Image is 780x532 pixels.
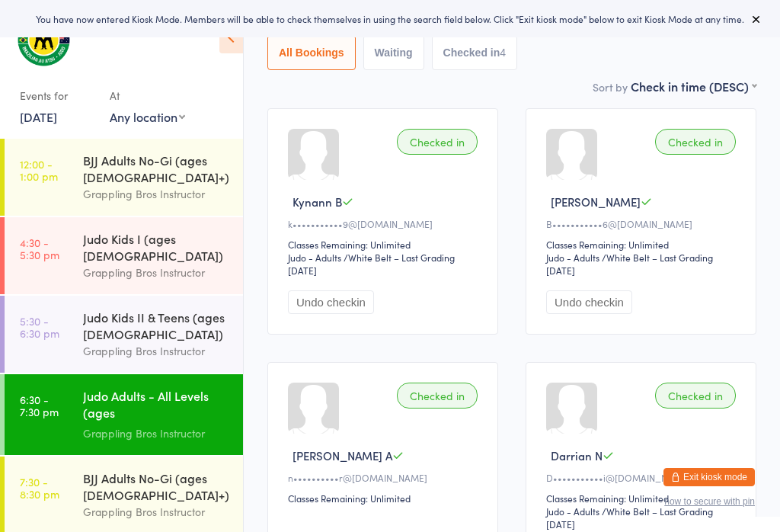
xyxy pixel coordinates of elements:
[15,11,72,68] img: Grappling Bros Wollongong
[5,296,243,373] a: 5:30 -6:30 pmJudo Kids II & Teens (ages [DEMOGRAPHIC_DATA])Grappling Bros Instructor
[546,290,632,314] button: Undo checkin
[24,12,756,25] div: You have now entered Kiosk Mode. Members will be able to check themselves in using the search fie...
[546,238,740,251] div: Classes Remaining: Unlimited
[83,387,230,425] div: Judo Adults - All Levels (ages [DEMOGRAPHIC_DATA]+)
[655,383,736,409] div: Checked in
[5,217,243,294] a: 4:30 -5:30 pmJudo Kids I (ages [DEMOGRAPHIC_DATA])Grappling Bros Instructor
[83,264,230,281] div: Grappling Bros Instructor
[83,425,230,442] div: Grappling Bros Instructor
[288,238,482,251] div: Classes Remaining: Unlimited
[83,470,230,503] div: BJJ Adults No-Gi (ages [DEMOGRAPHIC_DATA]+)
[83,230,230,264] div: Judo Kids I (ages [DEMOGRAPHIC_DATA])
[20,315,59,339] time: 5:30 - 6:30 pm
[288,251,341,264] div: Judo - Adults
[546,471,740,484] div: D•••••••••••i@[DOMAIN_NAME]
[500,46,506,59] div: 4
[83,185,230,203] div: Grappling Bros Instructor
[83,503,230,521] div: Grappling Bros Instructor
[288,290,374,314] button: Undo checkin
[631,78,756,95] div: Check in time (DESC)
[288,217,482,230] div: k•••••••••••9@[DOMAIN_NAME]
[663,468,755,486] button: Exit kiosk mode
[546,217,740,230] div: B•••••••••••6@[DOMAIN_NAME]
[288,471,482,484] div: n••••••••••r@[DOMAIN_NAME]
[593,79,628,95] label: Sort by
[20,236,59,261] time: 4:30 - 5:30 pm
[546,505,599,518] div: Judo - Adults
[20,158,58,182] time: 12:00 - 1:00 pm
[288,251,455,277] span: / White Belt – Last Grading [DATE]
[551,194,641,210] span: [PERSON_NAME]
[432,35,518,70] button: Checked in4
[292,194,342,210] span: Kynann B
[267,35,356,70] button: All Bookings
[5,139,243,216] a: 12:00 -1:00 pmBJJ Adults No-Gi (ages [DEMOGRAPHIC_DATA]+)Grappling Bros Instructor
[363,35,424,70] button: Waiting
[397,129,478,155] div: Checked in
[110,83,185,108] div: At
[288,492,482,505] div: Classes Remaining: Unlimited
[20,108,57,125] a: [DATE]
[110,108,185,125] div: Any location
[83,342,230,360] div: Grappling Bros Instructor
[83,309,230,342] div: Judo Kids II & Teens (ages [DEMOGRAPHIC_DATA])
[20,476,59,500] time: 7:30 - 8:30 pm
[546,251,713,277] span: / White Belt – Last Grading [DATE]
[397,383,478,409] div: Checked in
[20,83,94,108] div: Events for
[664,496,755,507] button: how to secure with pin
[546,251,599,264] div: Judo - Adults
[20,393,59,418] time: 6:30 - 7:30 pm
[292,447,392,463] span: [PERSON_NAME] A
[655,129,736,155] div: Checked in
[546,492,740,505] div: Classes Remaining: Unlimited
[551,447,603,463] span: Darrian N
[83,152,230,185] div: BJJ Adults No-Gi (ages [DEMOGRAPHIC_DATA]+)
[5,374,243,455] a: 6:30 -7:30 pmJudo Adults - All Levels (ages [DEMOGRAPHIC_DATA]+)Grappling Bros Instructor
[546,505,713,530] span: / White Belt – Last Grading [DATE]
